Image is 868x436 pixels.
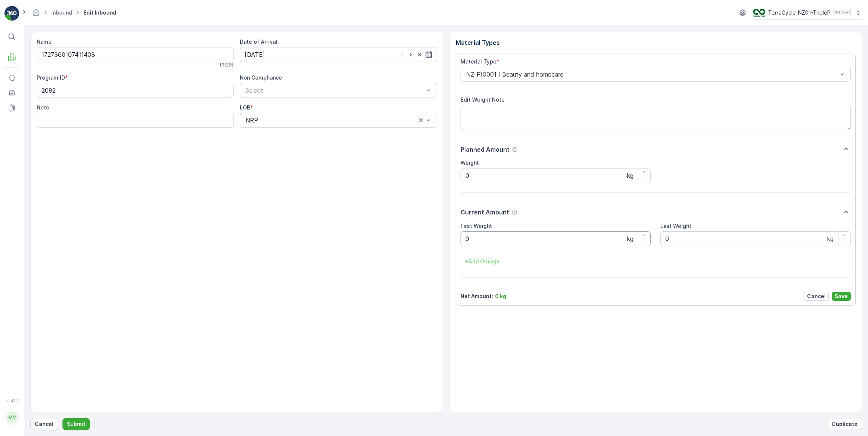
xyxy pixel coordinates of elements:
[219,62,234,68] p: 16 / 255
[461,160,479,166] label: Weight
[240,74,282,81] label: Non Compliance
[6,411,18,423] div: MM
[4,399,19,403] span: v 1.47.3
[37,104,49,111] label: Note
[67,420,85,428] p: Submit
[512,146,518,152] div: Help Tooltip Icon
[32,11,40,18] a: Homepage
[753,6,862,19] button: TerraCycle-NZ01-TripleP(+12:00)
[835,293,848,300] p: Save
[753,9,765,17] img: TC_7kpGtVS.png
[627,171,633,180] p: kg
[4,6,19,21] img: logo
[82,9,118,16] span: Edit Inbound
[23,405,67,412] p: [DOMAIN_NAME]
[461,208,509,217] p: Current Amount
[768,9,831,16] p: TerraCycle-NZ01-TripleP
[461,96,505,103] label: Edit Weight Note
[511,209,517,215] div: Help Tooltip Icon
[37,74,65,81] label: Program ID
[660,223,691,229] label: Last Weight
[461,256,504,268] button: +Add Outage
[240,104,250,111] label: LOB
[23,412,67,430] p: [EMAIL_ADDRESS][PERSON_NAME][DOMAIN_NAME]
[461,223,492,229] label: First Weight
[4,405,19,430] button: MM
[456,38,856,47] p: Material Types
[37,38,52,45] label: Name
[832,292,851,301] button: Save
[827,234,834,243] p: kg
[17,34,25,40] p: ⌘B
[62,418,90,430] button: Submit
[51,9,72,16] a: Inbound
[461,145,510,154] p: Planned Amount
[495,293,506,300] p: 0 kg
[461,293,493,300] p: Net Amount :
[807,293,826,300] p: Cancel
[240,38,277,45] label: Date of Arrival
[465,258,500,265] p: + Add Outage
[240,47,437,62] input: dd/mm/yyyy
[832,420,858,428] p: Duplicate
[828,418,862,430] button: Duplicate
[627,234,633,243] p: kg
[804,292,829,301] button: Cancel
[245,86,424,95] p: Select
[834,10,852,16] p: ( +12:00 )
[461,58,496,65] label: Material Type
[30,418,58,430] button: Cancel
[35,420,54,428] p: Cancel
